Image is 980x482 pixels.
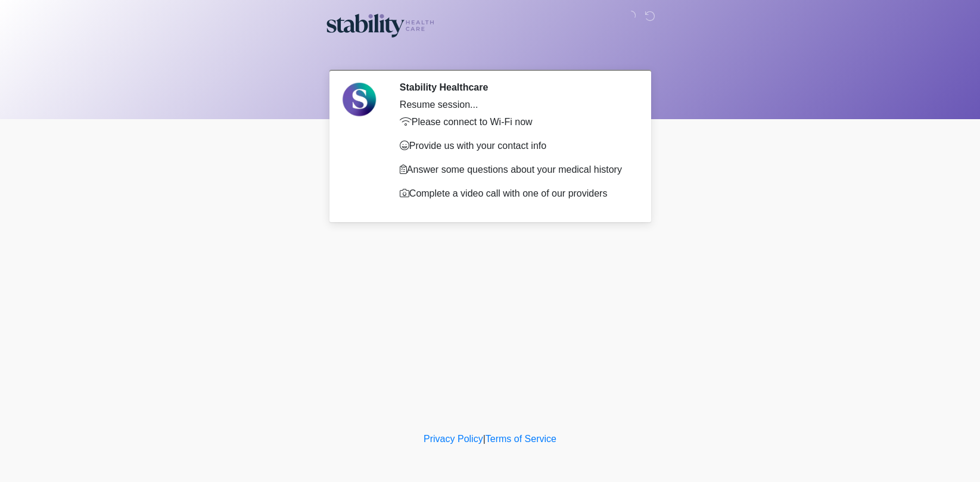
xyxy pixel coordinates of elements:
[323,43,657,65] h1: ‎ ‎ ‎
[424,434,483,444] a: Privacy Policy
[341,82,377,117] img: Agent Avatar
[483,434,486,444] a: |
[400,139,630,153] p: Provide us with your contact info
[486,434,556,444] a: Terms of Service
[400,163,630,177] p: Answer some questions about your medical history
[400,115,630,129] p: Please connect to Wi-Fi now
[400,82,630,93] h2: Stability Healthcare
[400,186,630,201] p: Complete a video call with one of our providers
[321,9,440,39] img: Stability Healthcare Logo
[400,98,630,112] div: Resume session...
